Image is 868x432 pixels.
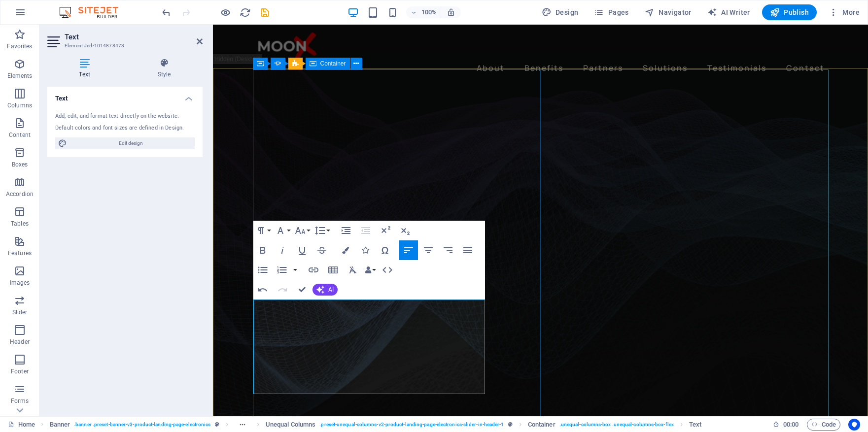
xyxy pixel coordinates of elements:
[161,7,172,18] i: Undo: Edit headline (Ctrl+Z)
[11,397,29,405] p: Forms
[9,131,31,139] p: Content
[337,221,355,240] button: Increase Indent
[259,7,271,18] i: Save (Ctrl+S)
[645,7,692,17] span: Navigator
[47,87,203,104] h4: Text
[7,72,33,80] p: Elements
[253,240,272,260] button: Bold (⌘B)
[8,249,32,257] p: Features
[320,61,346,66] span: Container
[641,4,695,20] button: Navigator
[273,240,292,260] button: Italic (⌘I)
[312,284,338,296] button: AI
[324,260,343,280] button: Insert Table
[807,419,840,431] button: Code
[356,221,375,240] button: Decrease Indent
[304,260,323,280] button: Insert Link
[363,260,377,280] button: Data Bindings
[65,41,183,50] h3: Element #ed-1014878473
[559,419,674,431] span: . unequal-columns-box .unequal-columns-box-flex
[312,240,331,260] button: Strikethrough
[689,419,701,431] span: Click to select. Double-click to edit
[10,338,30,346] p: Header
[239,6,251,18] button: reload
[253,260,272,280] button: Unordered List
[508,422,513,427] i: This element is a customizable preset
[266,419,315,431] span: Click to select. Double-click to edit
[396,221,415,240] button: Subscript
[770,7,809,17] span: Publish
[7,42,32,50] p: Favorites
[703,4,754,20] button: AI Writer
[253,280,272,299] button: Undo (⌘Z)
[70,137,192,149] span: Edit design
[12,308,28,316] p: Slider
[773,419,799,431] h6: Session time
[8,419,35,431] a: Click to cancel selection. Double-click to open Pages
[273,260,291,280] button: Ordered List
[273,280,292,299] button: Redo (⌘⇧Z)
[447,8,455,17] i: On resize automatically adjust zoom level to fit chosen device.
[50,419,702,431] nav: breadcrumb
[55,112,195,121] div: Add, edit, and format text directly on the website.
[590,4,632,20] button: Pages
[215,422,219,427] i: This element is a customizable preset
[848,419,860,431] button: Usercentrics
[6,190,34,198] p: Accordion
[811,419,836,431] span: Code
[219,6,231,18] button: Click here to leave preview mode and continue editing
[336,240,355,260] button: Colors
[356,240,375,260] button: Icons
[458,240,477,260] button: Align Justify
[762,4,817,20] button: Publish
[783,419,799,431] span: 00 00
[707,7,750,17] span: AI Writer
[293,240,312,260] button: Underline (⌘U)
[74,419,210,431] span: . banner .preset-banner-v3-product-landing-page-electronics
[538,4,583,20] button: Design
[594,7,628,17] span: Pages
[47,58,126,79] h4: Text
[240,7,251,18] i: Reload page
[273,221,292,240] button: Font Family
[291,260,299,280] button: Ordered List
[528,419,556,431] span: Click to select. Double-click to edit
[825,4,864,20] button: More
[419,240,438,260] button: Align Center
[7,101,32,109] p: Columns
[439,240,457,260] button: Align Right
[399,240,418,260] button: Align Left
[55,124,195,133] div: Default colors and font sizes are defined in Design.
[328,287,334,293] span: AI
[160,6,172,18] button: undo
[378,260,397,280] button: HTML
[376,240,394,260] button: Special Characters
[293,280,312,299] button: Confirm (⌘+⏎)
[542,7,579,17] span: Design
[11,220,29,228] p: Tables
[344,260,362,280] button: Clear Formatting
[293,221,312,240] button: Font Size
[421,6,437,18] h6: 100%
[11,367,29,375] p: Footer
[253,221,272,240] button: Paragraph Format
[65,33,203,41] h2: Text
[319,419,504,431] span: . preset-unequal-columns-v2-product-landing-page-electronics-slider-in-header-1
[259,6,271,18] button: save
[126,58,203,79] h4: Style
[376,221,395,240] button: Superscript
[10,279,30,287] p: Images
[406,6,441,18] button: 100%
[312,221,331,240] button: Line Height
[50,419,70,431] span: Click to select. Double-click to edit
[57,6,131,18] img: Editor Logo
[829,7,860,17] span: More
[55,137,195,149] button: Edit design
[790,421,792,428] span: :
[12,161,28,168] p: Boxes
